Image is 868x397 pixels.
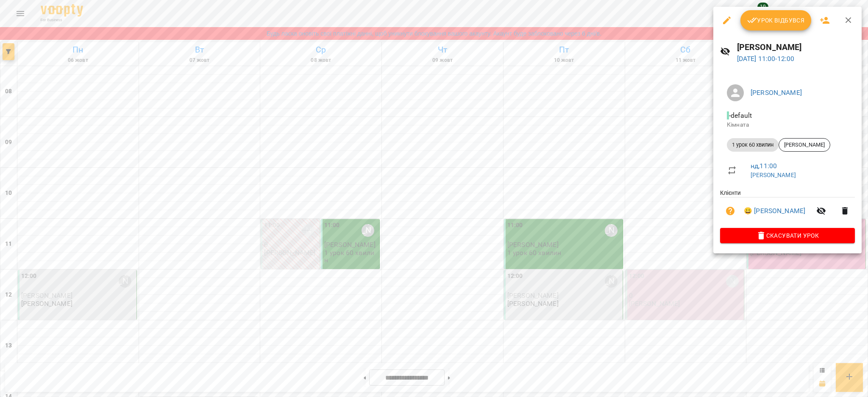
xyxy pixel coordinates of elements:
[727,230,848,241] span: Скасувати Урок
[744,206,805,216] a: 😀 [PERSON_NAME]
[727,121,848,129] p: Кімната
[720,228,855,243] button: Скасувати Урок
[737,41,855,54] h6: [PERSON_NAME]
[747,15,805,25] span: Урок відбувся
[779,138,830,152] div: [PERSON_NAME]
[751,89,802,97] a: [PERSON_NAME]
[751,162,777,170] a: нд , 11:00
[740,10,812,31] button: Урок відбувся
[727,111,754,119] span: - default
[779,141,830,149] span: [PERSON_NAME]
[720,189,855,228] ul: Клієнти
[737,55,795,63] a: [DATE] 11:00-12:00
[751,172,796,178] a: [PERSON_NAME]
[727,141,779,149] span: 1 урок 60 хвилин
[720,201,740,221] button: Візит ще не сплачено. Додати оплату?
